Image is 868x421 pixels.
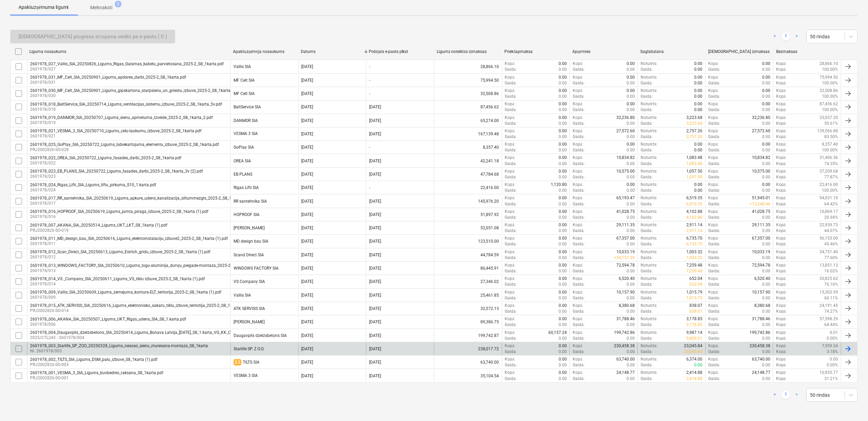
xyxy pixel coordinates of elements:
[709,195,719,201] p: Kopā :
[709,128,719,134] p: Kopā :
[822,67,838,72] p: 100.00%
[641,168,657,174] p: Noturēts :
[30,107,222,112] p: 2601978/018
[559,88,567,94] p: 0.00
[302,78,313,83] div: [DATE]
[776,128,786,134] p: Kopā :
[234,131,258,136] div: VĒSMA 3 SIA
[234,185,259,190] div: Rīgas Lifti SIA
[695,61,703,67] p: 0.00
[30,128,201,133] div: 2601978_021_VESMA_3_SIA_20250710_Ligums_celu-laukumu_izbuve_2025-2_S8_1karta.pdf
[369,172,381,177] div: [DATE]
[434,141,502,153] div: 8,357.40
[559,67,567,72] p: 0.00
[505,101,515,107] p: Kopā :
[369,145,370,150] div: -
[505,128,515,134] p: Kopā :
[762,188,770,193] p: 0.00
[559,147,567,153] p: 0.00
[30,62,224,66] div: 2601978_027_Vallis_SIA_20250826_Ligums_Rigas_Gaismas_kabelu_parvietosana_2025-2_S8_1karta.pdf
[573,168,583,174] p: Kopā :
[573,101,583,107] p: Kopā :
[641,88,657,94] p: Noturēts :
[434,155,502,166] div: 42,241.18
[234,159,251,163] div: OREA SIA
[752,195,770,201] p: 51,945.01
[434,289,502,301] div: 25,461.85
[641,107,653,113] p: Gaida :
[573,94,585,99] p: Gaida :
[776,88,786,94] p: Kopā :
[695,147,703,153] p: 0.00
[573,80,585,86] p: Gaida :
[559,188,567,193] p: 0.00
[762,182,770,188] p: 0.00
[776,107,786,113] p: Kopā :
[30,160,181,166] p: 2601978/022
[434,182,502,193] div: 22,416.00
[434,168,502,180] div: 47,784.68
[820,168,838,174] p: 37,209.68
[641,134,653,140] p: Gaida :
[559,195,567,201] p: 0.00
[627,94,635,99] p: 0.00
[573,188,585,193] p: Gaida :
[752,128,770,134] p: 27,572.60
[437,49,499,54] div: Līgumā noteiktās izmaksas
[709,134,720,140] p: Gaida :
[709,101,719,107] p: Kopā :
[687,155,703,161] p: 1,083.48
[573,121,585,126] p: Gaida :
[434,115,502,126] div: 65,274.00
[573,88,583,94] p: Kopā :
[573,147,585,153] p: Gaida :
[30,102,222,107] div: 2601978_018_BaltService_SIA_20250714_Ligums_ventilacijas_sistemu_izbuve_2025-2_S8_1karta_5v.pdf
[505,74,515,80] p: Kopā :
[825,161,838,167] p: 74.35%
[434,303,502,314] div: 32,572.13
[434,209,502,220] div: 51,897.92
[762,67,770,72] p: 0.00
[641,61,657,67] p: Noturēts :
[573,128,583,134] p: Kopā :
[616,168,635,174] p: 10,575.00
[573,182,583,188] p: Kopā :
[30,133,201,139] p: 2601978/021
[616,155,635,161] p: 10,834.82
[709,168,719,174] p: Kopā :
[434,222,502,234] div: 52,051.08
[627,121,635,126] p: 0.00
[302,118,313,123] div: [DATE]
[573,141,583,147] p: Kopā :
[559,141,567,147] p: 0.00
[551,182,567,188] p: 1,120.80
[709,161,720,167] p: Gaida :
[820,115,838,121] p: 33,037.20
[695,141,703,147] p: 0.00
[695,182,703,188] p: 0.00
[820,88,838,94] p: 32,508.86
[695,67,703,72] p: 0.00
[505,121,517,126] p: Gaida :
[30,147,219,153] p: PRJ2002826-SO-028
[434,101,502,113] div: 87,456.62
[641,174,653,180] p: Gaida :
[776,174,786,180] p: Kopā :
[641,80,653,86] p: Gaida :
[762,94,770,99] p: 0.00
[30,93,238,99] p: 2601978/030
[302,91,313,96] div: [DATE]
[762,101,770,107] p: 0.00
[505,147,517,153] p: Gaida :
[709,61,719,67] p: Kopā :
[776,195,786,201] p: Kopā :
[573,67,585,72] p: Gaida :
[505,141,515,147] p: Kopā :
[627,74,635,80] p: 0.00
[573,61,583,67] p: Kopā :
[301,49,363,54] div: Datums
[233,49,296,54] div: Apakšuzņēmēja nosaukums
[825,134,838,140] p: 83.50%
[820,74,838,80] p: 75,994.50
[302,64,313,69] div: [DATE]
